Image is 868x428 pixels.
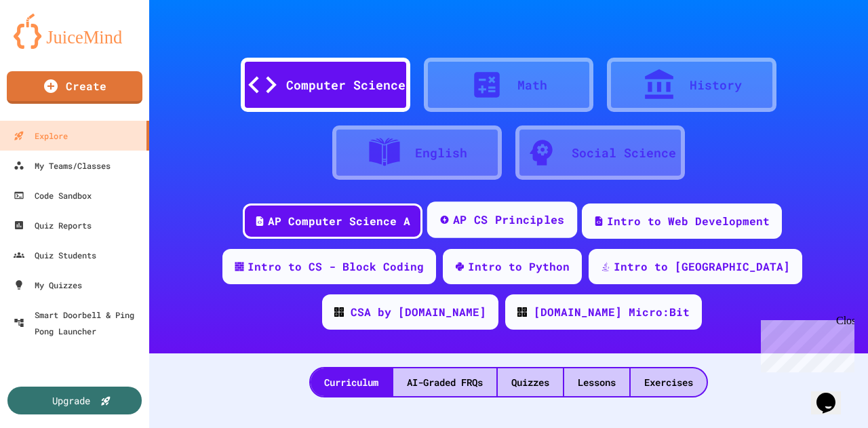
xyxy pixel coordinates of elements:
div: Intro to CS - Block Coding [248,258,424,275]
div: Explore [14,128,68,144]
div: Intro to [GEOGRAPHIC_DATA] [614,258,790,275]
div: Smart Doorbell & Ping Pong Launcher [14,307,144,339]
div: Chat with us now!Close [5,5,94,86]
iframe: chat widget [755,315,854,372]
img: CODE_logo_RGB.png [334,307,344,317]
div: My Teams/Classes [14,157,111,174]
div: Upgrade [52,393,90,408]
div: My Quizzes [14,277,82,293]
div: [DOMAIN_NAME] Micro:Bit [534,304,690,320]
div: Code Sandbox [14,187,92,203]
img: CODE_logo_RGB.png [517,307,527,317]
div: Intro to Python [468,258,570,275]
div: Quiz Students [14,247,96,263]
div: CSA by [DOMAIN_NAME] [351,304,486,320]
div: English [415,144,467,162]
div: Curriculum [311,368,392,396]
div: Quiz Reports [14,217,92,233]
div: History [690,76,742,94]
div: Intro to Web Development [607,213,770,229]
div: Computer Science [286,76,406,94]
a: Create [7,71,142,104]
div: AP CS Principles [452,212,564,229]
div: AP Computer Science A [268,213,410,229]
img: logo-orange.svg [14,14,136,49]
div: AI-Graded FRQs [393,368,496,396]
div: Lessons [564,368,629,396]
iframe: chat widget [811,374,854,414]
div: Quizzes [498,368,563,396]
div: Math [517,76,547,94]
div: Social Science [572,144,676,162]
div: Exercises [631,368,707,396]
